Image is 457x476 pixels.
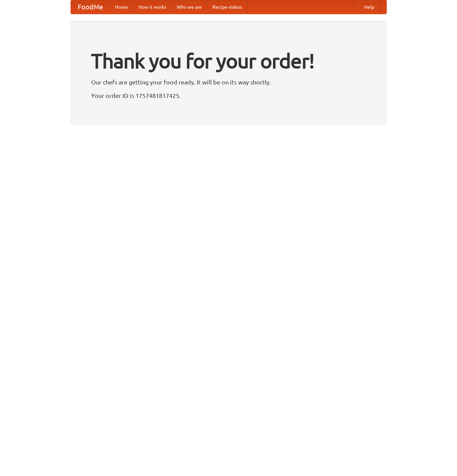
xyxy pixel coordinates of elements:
a: Recipe videos [207,0,247,14]
a: Help [359,0,380,14]
a: Who we are [172,0,207,14]
a: Home [110,0,133,14]
a: How it works [133,0,172,14]
p: Your order ID is 1757481817425. [91,90,366,101]
h1: Thank you for your order! [91,45,366,77]
a: FoodMe [71,0,110,14]
p: Our chefs are getting your food ready. It will be on its way shortly. [91,77,366,87]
